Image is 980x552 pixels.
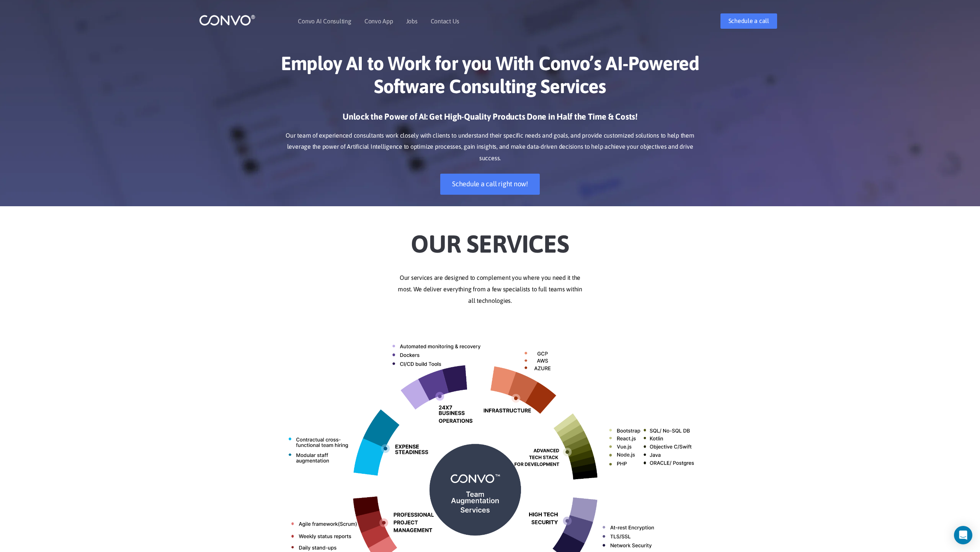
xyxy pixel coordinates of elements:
a: Schedule a call right now! [440,174,540,195]
h1: Employ AI to Work for you With Convo’s AI-Powered Software Consulting Services [278,52,702,103]
a: Jobs [406,18,418,24]
a: Convo App [364,18,393,24]
div: Open Intercom Messenger [954,526,972,544]
h2: Our Services [278,218,702,261]
p: Our services are designed to complement you where you need it the most. We deliver everything fro... [278,272,702,307]
img: logo_1.png [199,14,255,26]
p: Our team of experienced consultants work closely with clients to understand their specific needs ... [278,130,702,164]
a: Convo AI Consulting [298,18,351,24]
h3: Unlock the Power of AI: Get High-Quality Products Done in Half the Time & Costs! [278,111,702,128]
a: Contact Us [431,18,459,24]
a: Schedule a call [720,13,777,29]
